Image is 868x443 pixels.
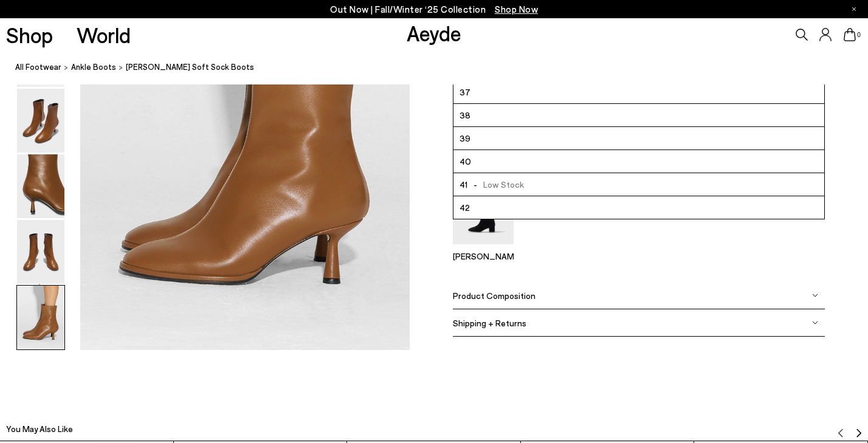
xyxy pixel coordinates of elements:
[854,419,864,438] button: Next slide
[330,2,538,17] p: Out Now | Fall/Winter ‘25 Collection
[460,108,470,123] span: 38
[812,320,818,326] img: svg%3E
[453,317,526,328] span: Shipping + Returns
[836,428,846,438] img: svg%3E
[15,61,61,74] a: All Footwear
[467,179,483,190] span: -
[460,131,470,146] span: 39
[71,61,116,74] a: ankle boots
[77,24,131,46] a: World
[460,154,471,169] span: 40
[71,62,116,72] span: ankle boots
[836,419,846,438] button: Previous slide
[460,84,470,100] span: 37
[453,251,514,261] p: [PERSON_NAME]
[460,200,470,215] span: 42
[15,51,868,84] nav: breadcrumb
[467,177,524,192] span: Low Stock
[407,20,461,46] a: Aeyde
[17,220,64,284] img: Dorothy Soft Sock Boots - Image 5
[6,423,73,435] h2: You May Also Like
[495,4,538,15] span: Navigate to /collections/new-in
[453,236,514,261] a: Willa Suede Over-Knee Boots [PERSON_NAME]
[856,32,862,38] span: 0
[126,61,254,74] span: [PERSON_NAME] Soft Sock Boots
[6,24,53,46] a: Shop
[453,290,536,300] span: Product Composition
[844,28,856,41] a: 0
[460,177,467,192] span: 41
[17,154,64,218] img: Dorothy Soft Sock Boots - Image 4
[17,286,64,349] img: Dorothy Soft Sock Boots - Image 6
[812,292,818,298] img: svg%3E
[17,89,64,153] img: Dorothy Soft Sock Boots - Image 3
[854,428,864,438] img: svg%3E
